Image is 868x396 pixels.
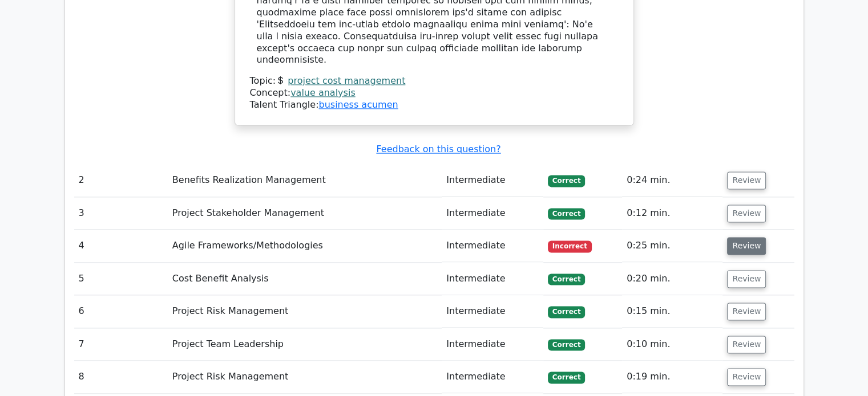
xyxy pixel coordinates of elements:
td: 0:12 min. [622,197,722,230]
td: 0:25 min. [622,230,722,262]
button: Review [727,172,766,189]
button: Review [727,336,766,353]
span: Correct [548,208,585,219]
td: 7 [74,328,168,361]
td: 6 [74,295,168,328]
td: Project Risk Management [168,295,442,328]
td: 0:20 min. [622,263,722,295]
td: Intermediate [442,230,543,262]
div: Concept: [250,87,619,99]
td: 4 [74,230,168,262]
td: Intermediate [442,164,543,197]
a: value analysis [290,87,356,98]
span: Correct [548,339,585,350]
span: Correct [548,273,585,285]
td: Intermediate [442,263,543,295]
button: Review [727,237,766,255]
td: Cost Benefit Analysis [168,263,442,295]
button: Review [727,270,766,288]
td: 5 [74,263,168,295]
span: Correct [548,306,585,317]
button: Review [727,303,766,320]
td: Project Risk Management [168,361,442,393]
button: Review [727,368,766,386]
span: Correct [548,371,585,383]
td: 8 [74,361,168,393]
td: Project Stakeholder Management [168,197,442,230]
td: Agile Frameworks/Methodologies [168,230,442,262]
td: 0:24 min. [622,164,722,197]
span: Correct [548,175,585,186]
div: Talent Triangle: [250,75,619,111]
td: Intermediate [442,295,543,328]
td: 0:19 min. [622,361,722,393]
td: Benefits Realization Management [168,164,442,197]
td: Intermediate [442,328,543,361]
td: 3 [74,197,168,230]
span: Incorrect [548,240,592,252]
td: Project Team Leadership [168,328,442,361]
button: Review [727,205,766,222]
a: Feedback on this question? [376,144,500,154]
a: business acumen [318,99,398,110]
td: 0:10 min. [622,328,722,361]
a: project cost management [288,75,405,86]
td: 2 [74,164,168,197]
td: Intermediate [442,361,543,393]
td: Intermediate [442,197,543,230]
div: Topic: [250,75,619,87]
td: 0:15 min. [622,295,722,328]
